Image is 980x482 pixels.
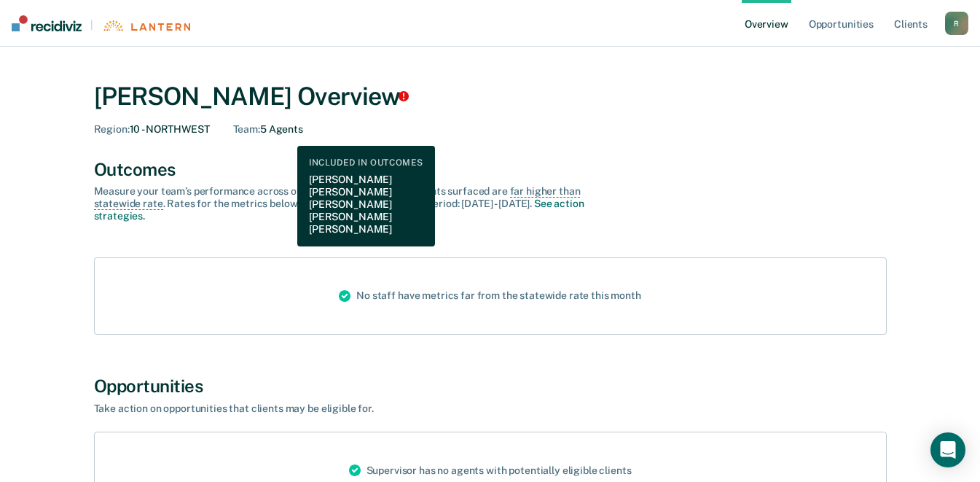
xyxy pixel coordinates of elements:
[94,198,584,222] a: See action strategies.
[94,185,604,222] div: Measure your team’s performance across other agent s in the state. Agent s surfaced are . Rates f...
[94,403,604,415] div: Take action on opportunities that clients may be eligible for.
[82,19,102,31] span: |
[94,123,210,136] div: 10 - NORTHWEST
[12,15,82,31] img: Recidiviz
[397,90,410,103] div: Tooltip anchor
[12,15,190,31] a: |
[327,258,653,334] div: No staff have metrics far from the statewide rate this month
[94,376,887,397] div: Opportunities
[233,123,303,136] div: 5 Agents
[94,82,887,112] div: [PERSON_NAME] Overview
[945,12,968,35] button: R
[233,123,260,135] span: Team :
[930,432,965,467] div: Open Intercom Messenger
[102,20,190,31] img: Lantern
[94,185,581,210] span: far higher than statewide rate
[94,159,887,180] div: Outcomes
[94,123,130,135] span: Region :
